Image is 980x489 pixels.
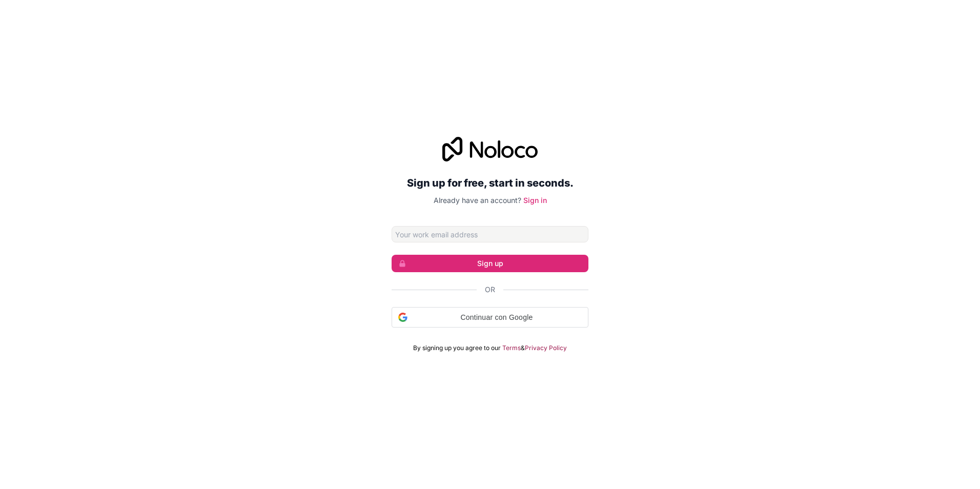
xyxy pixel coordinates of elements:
[523,196,547,205] a: Sign in
[392,174,588,192] h2: Sign up for free, start in seconds.
[485,284,495,295] span: Or
[521,344,525,352] span: &
[392,226,588,242] input: Email address
[392,307,588,328] div: Continuar con Google
[525,344,567,352] a: Privacy Policy
[413,344,501,352] span: By signing up you agree to our
[412,312,582,323] span: Continuar con Google
[392,255,588,272] button: Sign up
[502,344,521,352] a: Terms
[434,196,521,205] span: Already have an account?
